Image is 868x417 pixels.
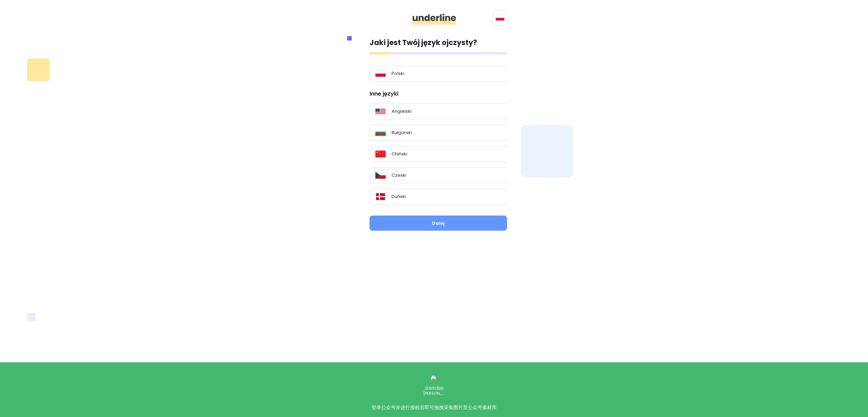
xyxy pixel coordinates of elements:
p: Duński [392,193,406,200]
p: Chiński [392,151,407,157]
p: Inne języki [370,90,512,98]
img: ddgMu+Zv+CXDCfumCWfsmuPlDdRfDDxAd9LAAAAAAElFTkSuQmCC [412,14,456,25]
button: Dalej [370,216,507,231]
img: Flag_of_the_People%27s_Republic_of_China.svg [375,151,386,157]
p: Czeski [392,172,406,179]
img: svg+xml;base64,PHN2ZyB4bWxucz0iaHR0cDovL3d3dy53My5vcmcvMjAwMC9zdmciIGlkPSJGbGFnIG9mIFBvbGFuZCIgdm... [496,15,504,21]
img: Flag_of_Denmark.svg [375,193,386,200]
img: Flag_of_the_Czech_Republic.svg [375,172,386,179]
p: Bułgarski [392,129,412,136]
img: Flag_of_Poland.svg [375,70,386,77]
p: Angielski [392,108,411,115]
p: Jaki jest Twój język ojczysty? [370,37,507,48]
p: Polski [392,70,404,77]
img: Flag_of_the_United_States.svg [375,108,386,115]
img: Flag_of_Bulgaria.svg [375,129,386,136]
